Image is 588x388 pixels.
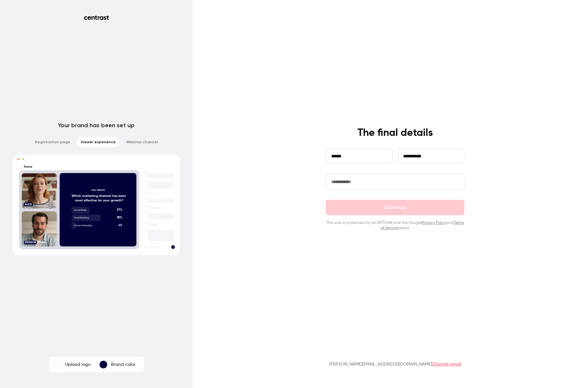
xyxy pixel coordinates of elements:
p: Brand color [111,361,135,368]
a: Privacy Policy [422,221,446,225]
p: Your brand has been set up [58,121,134,129]
label: AcmeUpload logo [50,358,94,371]
a: Change email [432,362,461,366]
h4: The final details [358,127,433,139]
li: Webinar channel [122,137,162,147]
p: This site is protected by reCAPTCHA and the Google and apply. [326,220,464,231]
li: Registration page [31,137,74,147]
p: [PERSON_NAME][EMAIL_ADDRESS][DOMAIN_NAME] [329,361,461,367]
img: Acme [55,361,62,368]
button: Brand color [94,358,143,371]
li: Viewer experience [77,137,120,147]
